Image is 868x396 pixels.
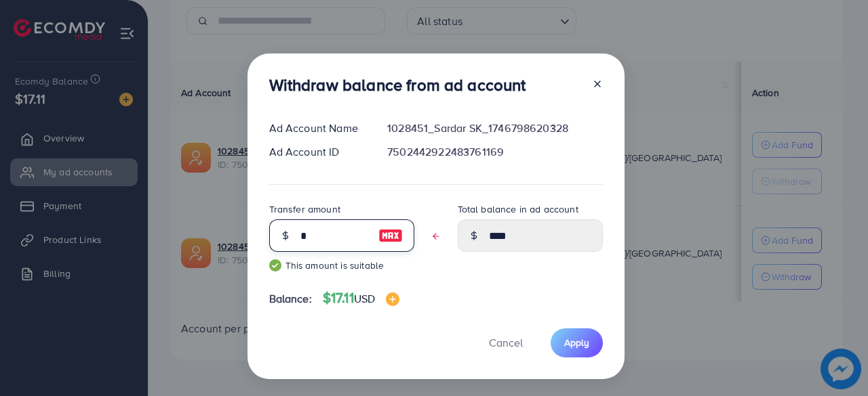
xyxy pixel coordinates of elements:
label: Transfer amount [269,202,340,216]
div: 7502442922483761169 [376,144,613,160]
img: image [378,227,403,244]
div: 1028451_Sardar SK_1746798620328 [376,120,613,136]
span: Apply [564,336,589,349]
span: Cancel [489,335,523,350]
h3: Withdraw balance from ad account [269,75,526,95]
button: Apply [551,328,603,357]
span: USD [354,291,375,306]
label: Total balance in ad account [458,202,578,216]
small: This amount is suitable [269,259,414,272]
span: Balance: [269,291,312,307]
img: image [386,292,399,306]
div: Ad Account ID [258,144,377,160]
div: Ad Account Name [258,120,377,136]
h4: $17.11 [323,290,399,307]
button: Cancel [472,328,540,357]
img: guide [269,259,281,271]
